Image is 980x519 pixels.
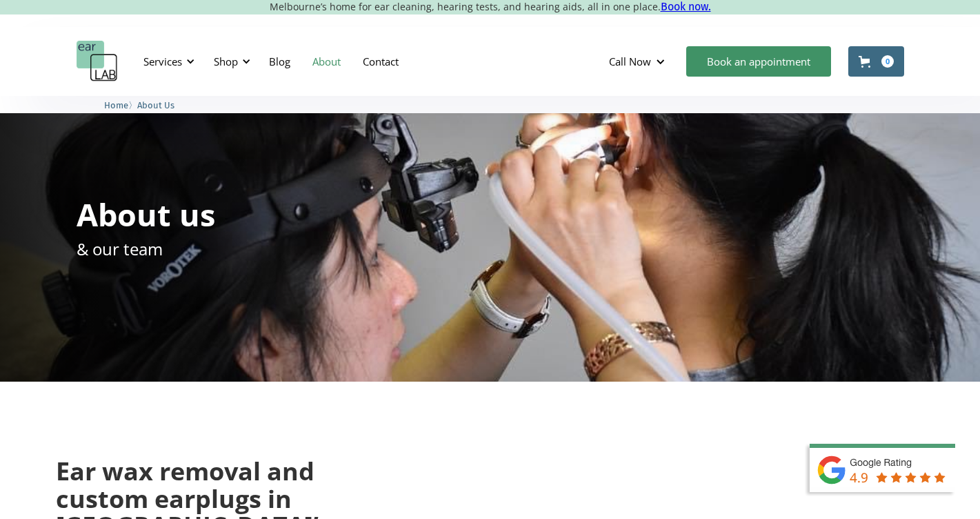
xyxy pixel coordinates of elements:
span: About Us [137,100,174,110]
span: Home [104,100,128,110]
div: Shop [214,55,238,68]
h1: About us [77,199,215,230]
div: Shop [206,41,254,82]
li: 〉 [104,98,137,112]
div: 0 [881,55,894,68]
div: Services [143,55,182,68]
a: About Us [137,98,174,111]
a: About [301,41,352,81]
div: Services [135,41,199,82]
a: Blog [258,41,301,81]
a: Open cart [848,46,904,77]
a: Contact [352,41,410,81]
div: Call Now [609,55,651,68]
div: Call Now [598,41,679,82]
a: Home [104,98,128,111]
a: home [77,41,118,82]
p: & our team [77,237,163,261]
a: Book an appointment [686,46,831,77]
